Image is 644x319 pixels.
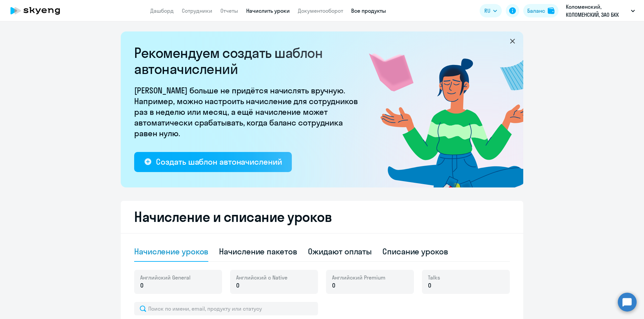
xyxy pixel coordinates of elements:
div: Ожидают оплаты [308,246,372,257]
button: Коломенский, КОЛОМЕНСКИЙ, ЗАО БКК [562,3,638,19]
a: Сотрудники [182,7,212,14]
div: Начисление уроков [134,246,208,257]
p: Коломенский, КОЛОМЕНСКИЙ, ЗАО БКК [566,3,628,19]
a: Все продукты [351,7,386,14]
button: Создать шаблон автоначислений [134,152,292,172]
a: Отчеты [220,7,238,14]
a: Документооборот [298,7,343,14]
span: 0 [236,281,239,290]
span: Английский с Native [236,274,287,281]
span: 0 [428,281,431,290]
h2: Начисление и списание уроков [134,209,510,225]
div: Начисление пакетов [219,246,297,257]
span: Talks [428,274,440,281]
img: balance [548,7,554,14]
span: RU [484,7,490,15]
input: Поиск по имени, email, продукту или статусу [134,302,318,315]
span: 0 [332,281,335,290]
h2: Рекомендуем создать шаблон автоначислений [134,45,362,77]
span: Английский General [140,274,191,281]
a: Дашборд [150,7,174,14]
span: Английский Premium [332,274,385,281]
a: Начислить уроки [246,7,290,14]
div: Баланс [527,7,545,15]
div: Списание уроков [382,246,448,257]
button: RU [480,4,502,17]
p: [PERSON_NAME] больше не придётся начислять вручную. Например, можно настроить начисление для сотр... [134,85,362,139]
span: 0 [140,281,144,290]
div: Создать шаблон автоначислений [156,156,282,167]
button: Балансbalance [523,4,558,17]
